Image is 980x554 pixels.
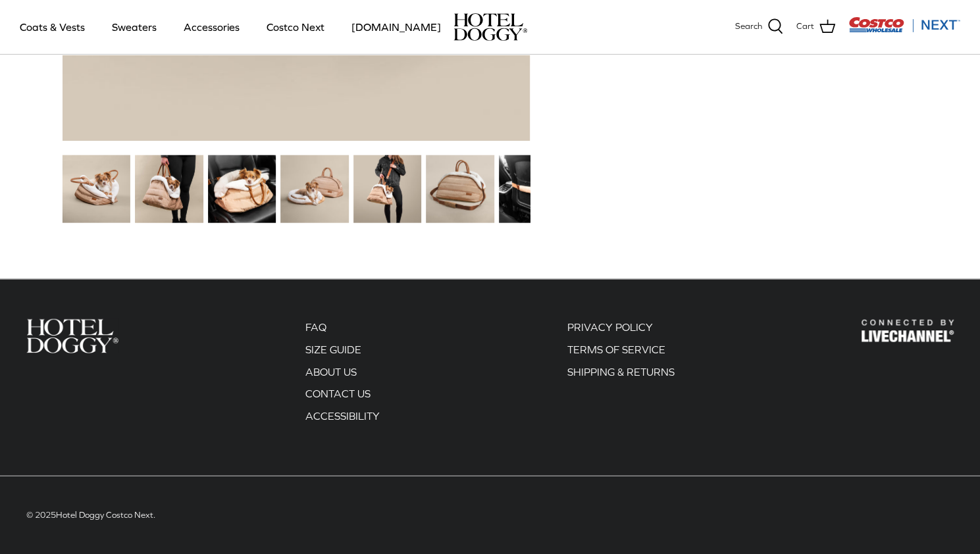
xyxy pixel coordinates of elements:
[554,319,688,430] div: Secondary navigation
[100,5,168,49] a: Sweaters
[305,343,361,355] a: SIZE GUIDE
[453,13,527,41] a: hoteldoggy.com hoteldoggycom
[567,343,665,355] a: TERMS OF SERVICE
[172,5,251,49] a: Accessories
[796,20,814,34] span: Cart
[305,321,326,333] a: FAQ
[8,5,97,49] a: Coats & Vests
[208,155,276,223] img: small dog in a tan dog carrier on a black seat in the car
[567,321,653,333] a: PRIVACY POLICY
[862,319,954,342] img: Hotel Doggy Costco Next
[56,510,153,520] a: Hotel Doggy Costco Next
[305,388,371,399] a: CONTACT US
[848,16,960,33] img: Costco Next
[796,18,835,36] a: Cart
[340,5,453,49] a: [DOMAIN_NAME]
[735,20,762,34] span: Search
[26,510,155,520] span: © 2025 .
[305,410,380,422] a: ACCESSIBILITY
[305,366,357,378] a: ABOUT US
[453,13,527,41] img: hoteldoggycom
[255,5,336,49] a: Costco Next
[292,319,393,430] div: Secondary navigation
[567,366,675,378] a: SHIPPING & RETURNS
[848,25,960,35] a: Visit Costco Next
[735,18,783,36] a: Search
[26,319,118,353] img: Hotel Doggy Costco Next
